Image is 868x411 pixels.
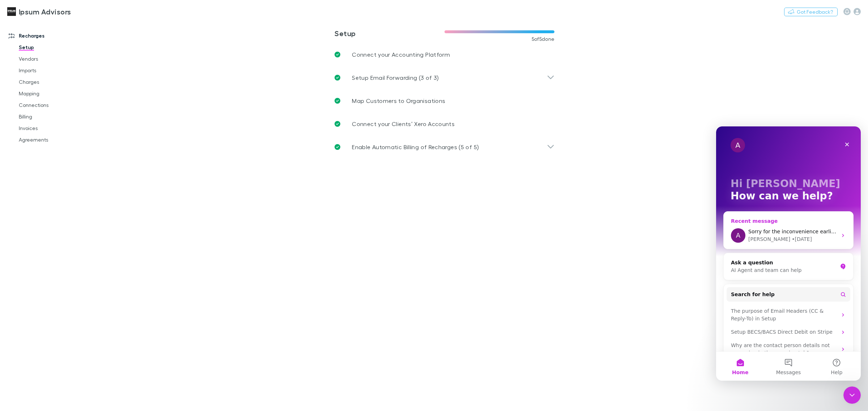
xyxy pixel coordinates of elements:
[716,126,861,381] iframe: Intercom live chat
[843,386,861,404] iframe: Intercom live chat
[329,112,560,135] a: Connect your Clients’ Xero Accounts
[784,8,838,16] button: Got Feedback?
[97,225,145,254] button: Help
[15,164,59,172] span: Search for help
[32,102,453,108] span: Sorry for the inconvenience earlier. [PERSON_NAME] was briefly down due to a code issue, but ever...
[12,111,102,122] a: Billing
[12,99,102,111] a: Connections
[3,3,75,20] a: Ipsum Advisors
[10,212,134,233] div: Why are the contact person details not appearing in the mapping tab?
[15,140,121,148] div: AI Agent and team can help
[335,29,444,38] h3: Setup
[329,89,560,112] a: Map Customers to Organisations
[10,161,134,175] button: Search for help
[15,202,121,209] div: Setup BECS/BACS Direct Debit on Stripe
[329,66,560,89] div: Setup Email Forwarding (3 of 3)
[48,225,96,254] button: Messages
[329,135,560,159] div: Enable Automatic Billing of Recharges (5 of 5)
[12,122,102,134] a: Invoices
[32,109,74,117] div: [PERSON_NAME]
[12,65,102,76] a: Imports
[329,43,560,66] a: Connect your Accounting Platform
[12,53,102,65] a: Vendors
[12,88,102,99] a: Mapping
[352,96,445,105] p: Map Customers to Organisations
[115,243,126,248] span: Help
[76,109,96,117] div: • [DATE]
[1,30,102,42] a: Recharges
[15,181,121,196] div: The purpose of Email Headers (CC & Reply-To) in Setup
[352,73,439,82] p: Setup Email Forwarding (3 of 3)
[12,76,102,88] a: Charges
[12,134,102,146] a: Agreements
[15,133,121,140] div: Ask a question
[19,7,71,16] h3: Ipsum Advisors
[60,243,85,248] span: Messages
[12,42,102,53] a: Setup
[124,12,137,25] div: Close
[16,243,32,248] span: Home
[10,199,134,212] div: Setup BECS/BACS Direct Debit on Stripe
[532,36,555,42] span: 5 of 5 done
[7,7,16,16] img: Ipsum Advisors's Logo
[352,120,455,128] p: Connect your Clients’ Xero Accounts
[15,215,121,230] div: Why are the contact person details not appearing in the mapping tab?
[7,126,137,154] div: Ask a questionAI Agent and team can help
[10,178,134,199] div: The purpose of Email Headers (CC & Reply-To) in Setup
[352,143,479,151] p: Enable Automatic Billing of Recharges (5 of 5)
[352,50,450,59] p: Connect your Accounting Platform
